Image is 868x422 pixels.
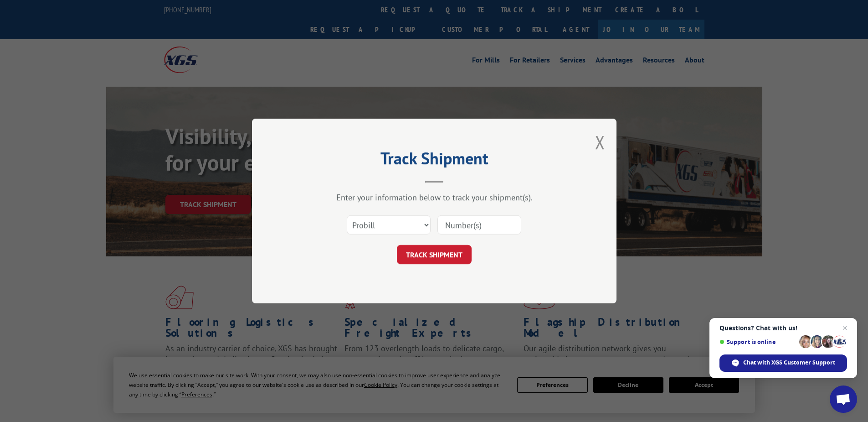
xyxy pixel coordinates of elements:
[437,215,521,234] input: Number(s)
[719,354,847,372] div: Chat with XGS Customer Support
[743,359,835,367] span: Chat with XGS Customer Support
[719,324,847,332] span: Questions? Chat with us!
[397,245,472,264] button: TRACK SHIPMENT
[595,130,605,154] button: Close modal
[298,192,571,203] div: Enter your information below to track your shipment(s).
[830,386,857,413] div: Open chat
[839,323,850,333] span: Close chat
[298,152,571,169] h2: Track Shipment
[719,339,796,345] span: Support is online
